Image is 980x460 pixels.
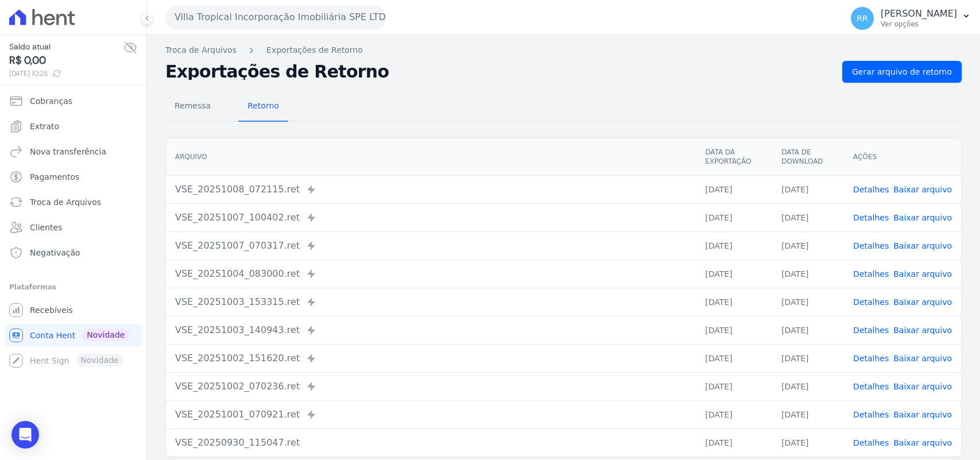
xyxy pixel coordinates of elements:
[30,171,79,183] span: Pagamentos
[11,421,39,449] div: Open Intercom Messenger
[881,20,957,29] p: Ver opções
[175,408,687,422] div: VSE_20251001_070921.ret
[30,146,106,157] span: Nova transferência
[30,196,101,208] span: Troca de Arquivos
[5,216,142,239] a: Clientes
[893,326,952,335] a: Baixar arquivo
[844,138,961,176] th: Ações
[893,269,952,279] a: Baixar arquivo
[772,175,844,203] td: [DATE]
[9,280,137,294] div: Plataformas
[696,138,772,176] th: Data da Exportação
[772,260,844,288] td: [DATE]
[82,328,129,341] span: Novidade
[266,44,363,56] a: Exportações de Retorno
[857,14,867,22] span: RR
[165,44,237,56] a: Troca de Arquivos
[853,326,889,335] a: Detalhes
[893,382,952,391] a: Baixar arquivo
[9,68,123,79] span: [DATE] 10:25
[9,90,137,372] nav: Sidebar
[772,344,844,372] td: [DATE]
[30,330,75,341] span: Conta Hent
[5,165,142,188] a: Pagamentos
[30,95,72,107] span: Cobranças
[853,241,889,250] a: Detalhes
[175,183,687,196] div: VSE_20251008_072115.ret
[5,299,142,322] a: Recebíveis
[853,354,889,363] a: Detalhes
[696,288,772,316] td: [DATE]
[772,428,844,457] td: [DATE]
[30,304,73,316] span: Recebíveis
[166,138,696,176] th: Arquivo
[852,66,952,78] span: Gerar arquivo de retorno
[165,44,962,56] nav: Breadcrumb
[853,438,889,447] a: Detalhes
[175,211,687,225] div: VSE_20251007_100402.ret
[893,354,952,363] a: Baixar arquivo
[241,94,286,117] span: Retorno
[772,372,844,400] td: [DATE]
[175,323,687,337] div: VSE_20251003_140943.ret
[893,185,952,194] a: Baixar arquivo
[175,351,687,365] div: VSE_20251002_151620.ret
[175,239,687,253] div: VSE_20251007_070317.ret
[165,6,386,29] button: Villa Tropical Incorporação Imobiliária SPE LTDA
[853,297,889,307] a: Detalhes
[853,269,889,279] a: Detalhes
[175,436,687,450] div: VSE_20250930_115047.ret
[30,222,62,233] span: Clientes
[842,2,980,34] button: RR [PERSON_NAME] Ver opções
[5,241,142,264] a: Negativação
[5,324,142,347] a: Conta Hent Novidade
[238,92,288,122] a: Retorno
[772,231,844,260] td: [DATE]
[893,297,952,307] a: Baixar arquivo
[5,115,142,138] a: Extrato
[175,295,687,309] div: VSE_20251003_153315.ret
[893,438,952,447] a: Baixar arquivo
[696,372,772,400] td: [DATE]
[853,410,889,419] a: Detalhes
[853,185,889,194] a: Detalhes
[696,260,772,288] td: [DATE]
[5,191,142,214] a: Troca de Arquivos
[165,92,220,122] a: Remessa
[165,64,833,80] h2: Exportações de Retorno
[893,213,952,222] a: Baixar arquivo
[9,41,123,53] span: Saldo atual
[696,344,772,372] td: [DATE]
[168,94,218,117] span: Remessa
[893,410,952,419] a: Baixar arquivo
[772,138,844,176] th: Data de Download
[853,213,889,222] a: Detalhes
[772,400,844,428] td: [DATE]
[9,53,123,68] span: R$ 0,00
[772,316,844,344] td: [DATE]
[881,8,957,20] p: [PERSON_NAME]
[696,316,772,344] td: [DATE]
[696,175,772,203] td: [DATE]
[772,203,844,231] td: [DATE]
[772,288,844,316] td: [DATE]
[853,382,889,391] a: Detalhes
[5,90,142,113] a: Cobranças
[30,121,59,132] span: Extrato
[175,267,687,281] div: VSE_20251004_083000.ret
[175,380,687,393] div: VSE_20251002_070236.ret
[5,140,142,163] a: Nova transferência
[893,241,952,250] a: Baixar arquivo
[696,400,772,428] td: [DATE]
[696,231,772,260] td: [DATE]
[30,247,80,258] span: Negativação
[696,203,772,231] td: [DATE]
[696,428,772,457] td: [DATE]
[842,61,962,83] a: Gerar arquivo de retorno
